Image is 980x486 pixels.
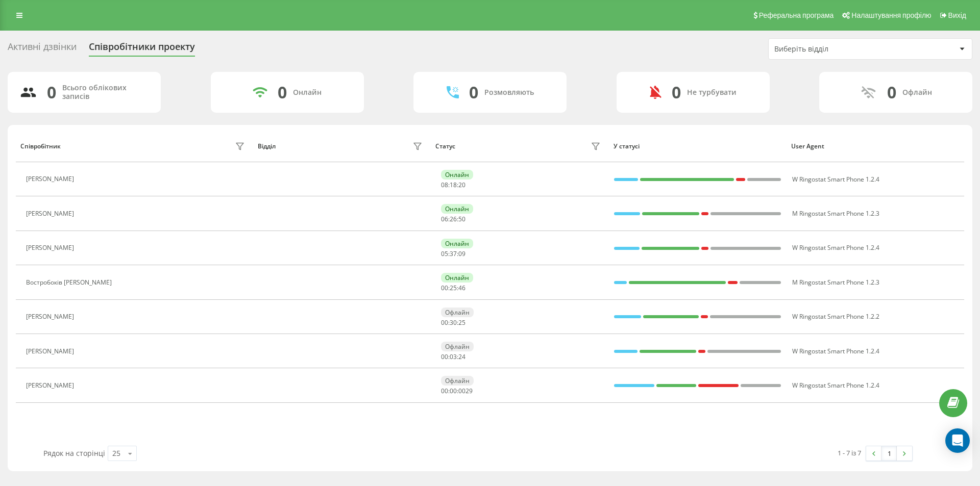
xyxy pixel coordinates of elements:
[457,284,458,292] font: :
[448,318,450,327] font: :
[792,209,879,218] font: M Ringostat Smart Phone 1.2.3
[851,11,931,19] font: Налаштування профілю
[450,284,457,292] font: 25
[445,204,469,213] font: Онлайн
[8,40,77,53] font: Активні дзвінки
[945,428,970,453] div: Open Intercom Messenger
[458,249,465,258] font: 09
[457,318,458,327] font: :
[112,448,120,458] font: 25
[774,44,828,54] font: Виберіть відділ
[448,284,450,292] font: :
[441,249,448,258] font: 05
[484,87,534,97] font: Розмовляють
[672,81,681,103] font: 0
[838,448,861,457] font: 1 - 7 із 7
[441,318,448,327] font: 00
[278,81,287,103] font: 0
[62,83,127,101] font: Всього облікових записів
[457,181,458,189] font: :
[445,273,469,282] font: Онлайн
[450,318,457,327] font: 30
[792,381,879,390] font: W Ringostat Smart Phone 1.2.4
[20,142,61,150] font: Співробітник
[687,87,737,97] font: Не турбувати
[448,215,450,223] font: :
[792,312,879,321] font: W Ringostat Smart Phone 1.2.2
[89,40,195,53] font: Співробітники проекту
[448,352,450,361] font: :
[948,11,966,19] font: Вихід
[441,181,448,189] font: 08
[441,284,448,292] font: 00
[792,243,879,252] font: W Ringostat Smart Phone 1.2.4
[888,449,891,458] font: 1
[792,347,879,355] font: W Ringostat Smart Phone 1.2.4
[47,81,56,103] font: 0
[258,142,276,150] font: Відділ
[26,278,112,287] font: Востробоків [PERSON_NAME]
[450,352,457,361] font: 03
[450,249,457,258] font: 37
[458,284,465,292] font: 46
[445,342,470,351] font: Офлайн
[445,376,470,385] font: Офлайн
[445,170,469,179] font: Онлайн
[614,142,640,150] font: У статусі
[445,239,469,248] font: Онлайн
[792,278,879,287] font: M Ringostat Smart Phone 1.2.3
[759,11,834,19] font: Реферальна програма
[469,81,478,103] font: 0
[791,142,824,150] font: User Agent
[458,318,465,327] font: 25
[458,215,465,223] font: 50
[441,215,448,223] font: 06
[450,181,457,189] font: 18
[435,142,455,150] font: Статус
[26,381,74,390] font: [PERSON_NAME]
[445,308,470,317] font: Офлайн
[450,215,457,223] font: 26
[458,181,465,189] font: 20
[887,81,896,103] font: 0
[441,387,465,395] font: 00:00:00
[26,209,74,218] font: [PERSON_NAME]
[26,312,74,321] font: [PERSON_NAME]
[902,87,932,97] font: Офлайн
[441,352,448,361] font: 00
[458,352,465,361] font: 24
[457,352,458,361] font: :
[448,181,450,189] font: :
[26,347,74,355] font: [PERSON_NAME]
[26,174,74,183] font: [PERSON_NAME]
[43,448,105,458] font: Рядок на сторінці
[448,249,450,258] font: :
[457,249,458,258] font: :
[293,87,322,97] font: Онлайн
[26,243,74,252] font: [PERSON_NAME]
[457,215,458,223] font: :
[792,175,879,184] font: W Ringostat Smart Phone 1.2.4
[465,387,473,395] font: 29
